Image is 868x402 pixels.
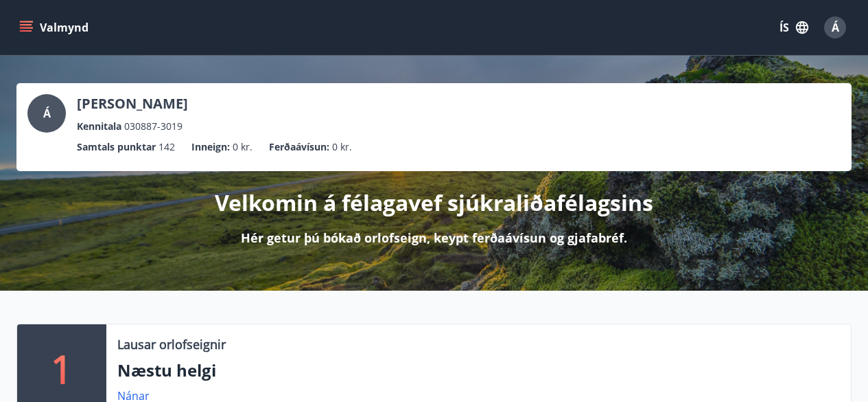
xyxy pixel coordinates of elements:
span: 0 kr. [233,139,253,155]
span: Á [832,20,839,35]
p: Velkomin á félagavef sjúkraliðafélagsins [215,188,653,218]
p: [PERSON_NAME] [77,94,188,113]
p: 1 [51,342,73,394]
span: 0 kr. [332,139,352,155]
p: Inneign : [191,139,230,155]
span: 030887-3019 [124,119,183,134]
p: Næstu helgi [117,359,840,382]
span: 142 [159,139,175,155]
button: menu [16,15,94,40]
p: Samtals punktar [77,139,156,155]
span: Á [43,106,51,121]
p: Ferðaávísun : [269,139,329,155]
button: Á [819,11,852,44]
p: Lausar orlofseignir [117,335,226,353]
p: Hér getur þú bókað orlofseign, keypt ferðaávísun og gjafabréf. [241,229,627,247]
p: Kennitala [77,119,121,134]
button: ÍS [772,15,816,40]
